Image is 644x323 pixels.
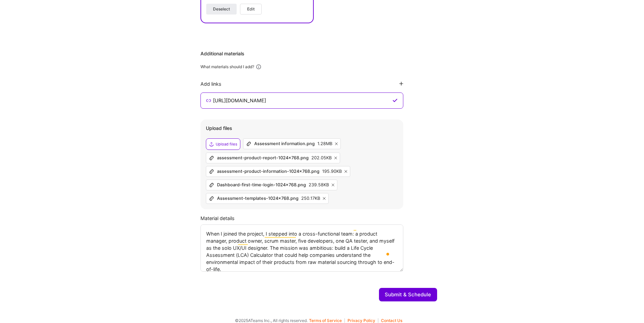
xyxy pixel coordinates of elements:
i: icon Close [335,142,338,145]
div: Material details [200,215,437,222]
i: icon CheckPurple [392,98,398,103]
i: icon Attachment [209,196,214,201]
div: Upload files [206,125,398,132]
input: Enter link [212,97,391,105]
div: 1.28MB [317,141,332,146]
span: Edit [247,6,255,12]
div: 195.90KB [322,169,342,174]
button: Terms of Service [309,318,345,323]
div: Assessment information.png [254,141,315,146]
i: icon Attachment [209,182,214,188]
span: Deselect [213,6,230,12]
div: 239.58KB [309,182,329,188]
textarea: To enrich screen reader interactions, please activate Accessibility in Grammarly extension settings [200,224,403,272]
button: Contact Us [381,318,402,323]
i: icon PlusBlackFlat [399,82,403,86]
div: Additional materials [200,50,437,57]
div: What materials should I add? [200,64,254,70]
div: 202.05KB [311,155,332,161]
div: Assessment-templates-1024x768.png [217,196,299,201]
i: icon Close [323,197,326,200]
i: icon Info [256,64,262,70]
div: Upload files [216,141,237,147]
i: icon Upload2 [209,141,214,147]
i: icon Attachment [209,169,214,174]
div: Dashboard-first-time-login-1024x768.png [217,182,306,188]
i: icon Close [332,184,334,186]
i: icon Close [344,170,347,173]
button: Privacy Policy [348,318,378,323]
i: icon Attachment [246,141,252,146]
button: Deselect [206,4,237,15]
i: icon LinkSecondary [206,98,211,103]
div: Add links [200,81,221,87]
div: 250.17KB [301,196,320,201]
button: Submit & Schedule [379,288,437,301]
button: Edit [240,4,262,15]
div: assessment-product-report-1024x768.png [217,155,309,161]
i: icon Attachment [209,155,214,161]
i: icon Close [334,157,337,159]
div: assessment-product-information-1024x768.png [217,169,319,174]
